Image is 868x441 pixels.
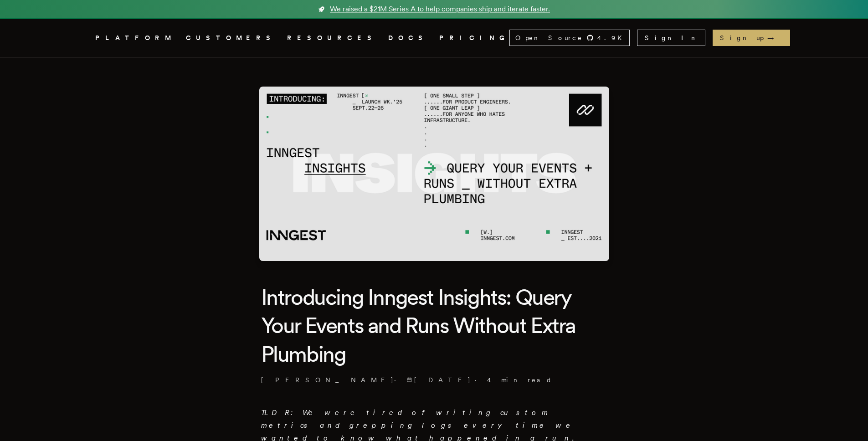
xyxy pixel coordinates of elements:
button: PLATFORM [95,32,175,44]
a: DOCS [388,32,428,44]
span: We raised a $21M Series A to help companies ship and iterate faster. [330,4,550,15]
a: PRICING [439,32,509,44]
button: RESOURCES [287,32,377,44]
img: Featured image for Introducing Inngest Insights: Query Your Events and Runs Without Extra Plumbin... [259,87,609,261]
span: → [767,33,783,42]
a: Sign up [713,30,790,46]
a: CUSTOMERS [186,32,276,44]
a: Sign In [637,30,705,46]
span: [DATE] [406,375,471,385]
span: 4.9 K [597,33,627,42]
p: [PERSON_NAME] · · [261,375,607,385]
span: 4 min read [487,375,552,385]
h1: Introducing Inngest Insights: Query Your Events and Runs Without Extra Plumbing [261,283,607,368]
span: Open Source [515,33,583,42]
nav: Global [70,19,799,57]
